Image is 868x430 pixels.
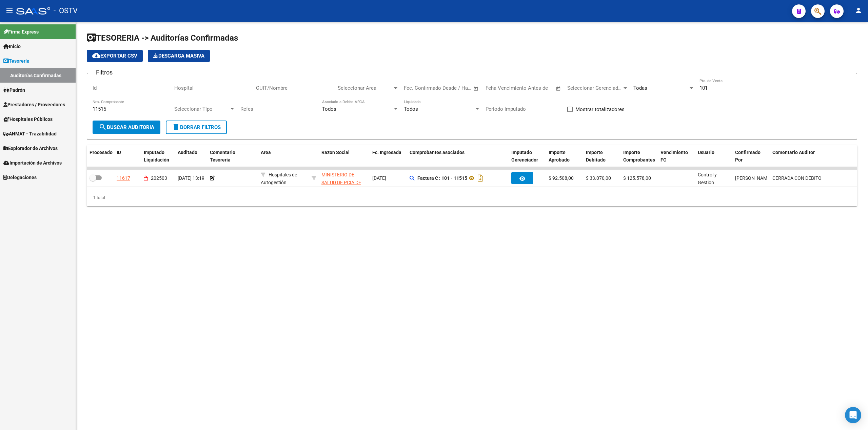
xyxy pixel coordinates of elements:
[117,174,130,182] div: 11617
[586,150,606,163] span: Importe Debitado
[172,124,221,130] span: Borrar Filtros
[87,189,857,206] div: 1 total
[549,175,574,181] span: $ 92.508,00
[586,175,611,181] span: $ 33.070,00
[261,172,297,185] span: Hospitales de Autogestión
[87,50,143,62] button: Exportar CSV
[370,145,407,168] datatable-header-cell: Fc. Ingresada
[322,106,336,112] span: Todos
[3,130,57,137] span: ANMAT - Trazabilidad
[3,145,58,152] span: Explorador de Archivos
[623,150,655,163] span: Importe Comprobantes
[410,150,465,155] span: Comprobantes asociados
[546,145,583,168] datatable-header-cell: Importe Aprobado
[695,145,732,168] datatable-header-cell: Usuario
[620,145,658,168] datatable-header-cell: Importe Comprobantes
[472,85,480,92] button: Open calendar
[658,145,695,168] datatable-header-cell: Vencimiento FC
[372,175,386,181] span: [DATE]
[178,175,204,181] span: [DATE] 13:19
[90,150,113,155] span: Procesado
[87,33,238,43] span: TESORERIA -> Auditorías Confirmadas
[99,124,154,130] span: Buscar Auditoria
[321,172,361,193] span: MINISTERIO DE SALUD DE PCIA DE BSAS
[144,150,169,163] span: Imputado Liquidación
[407,145,509,168] datatable-header-cell: Comprobantes asociados
[845,407,861,423] div: Open Intercom Messenger
[321,150,350,155] span: Razon Social
[178,150,197,155] span: Auditado
[172,123,180,131] mat-icon: delete
[698,172,720,208] span: Control y Gestion Hospitales Públicos (OSTV)
[3,57,29,65] span: Tesorería
[114,145,141,168] datatable-header-cell: ID
[3,101,65,108] span: Prestadores / Proveedores
[207,145,258,168] datatable-header-cell: Comentario Tesoreria
[148,50,210,62] app-download-masive: Descarga masiva de comprobantes (adjuntos)
[437,85,470,91] input: Fecha fin
[583,145,620,168] datatable-header-cell: Importe Debitado
[3,159,62,167] span: Importación de Archivos
[87,145,114,168] datatable-header-cell: Procesado
[174,106,229,112] span: Seleccionar Tipo
[261,150,271,155] span: Area
[93,121,160,134] button: Buscar Auditoria
[338,85,393,91] span: Seleccionar Area
[54,3,78,18] span: - OSTV
[404,106,418,112] span: Todos
[567,85,622,91] span: Seleccionar Gerenciador
[3,43,21,50] span: Inicio
[175,145,207,168] datatable-header-cell: Auditado
[92,51,100,60] mat-icon: cloud_download
[633,85,647,91] span: Todas
[3,115,53,123] span: Hospitales Públicos
[404,85,431,91] input: Fecha inicio
[732,145,770,168] datatable-header-cell: Confirmado Por
[623,175,651,181] span: $ 125.578,00
[854,6,863,15] mat-icon: person
[153,53,204,59] span: Descarga Masiva
[117,150,121,155] span: ID
[151,175,167,181] span: 202503
[3,86,25,94] span: Padrón
[258,145,309,168] datatable-header-cell: Area
[511,150,538,163] span: Imputado Gerenciador
[509,145,546,168] datatable-header-cell: Imputado Gerenciador
[555,85,563,92] button: Open calendar
[575,105,625,113] span: Mostrar totalizadores
[210,150,235,163] span: Comentario Tesoreria
[3,174,37,181] span: Delegaciones
[3,28,39,36] span: Firma Express
[321,171,367,185] div: - 30626983398
[735,175,771,181] span: [PERSON_NAME]
[772,150,815,155] span: Comentario Auditor
[772,175,822,181] span: CERRADA CON DEBITO
[99,123,107,131] mat-icon: search
[417,175,467,181] strong: Factura C : 101 - 11515
[5,6,14,15] mat-icon: menu
[770,145,854,168] datatable-header-cell: Comentario Auditor
[698,150,714,155] span: Usuario
[319,145,370,168] datatable-header-cell: Razon Social
[148,50,210,62] button: Descarga Masiva
[549,150,570,163] span: Importe Aprobado
[735,150,761,163] span: Confirmado Por
[141,145,175,168] datatable-header-cell: Imputado Liquidación
[93,68,116,77] h3: Filtros
[92,53,137,59] span: Exportar CSV
[166,121,227,134] button: Borrar Filtros
[372,150,401,155] span: Fc. Ingresada
[660,150,688,163] span: Vencimiento FC
[476,173,485,184] i: Descargar documento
